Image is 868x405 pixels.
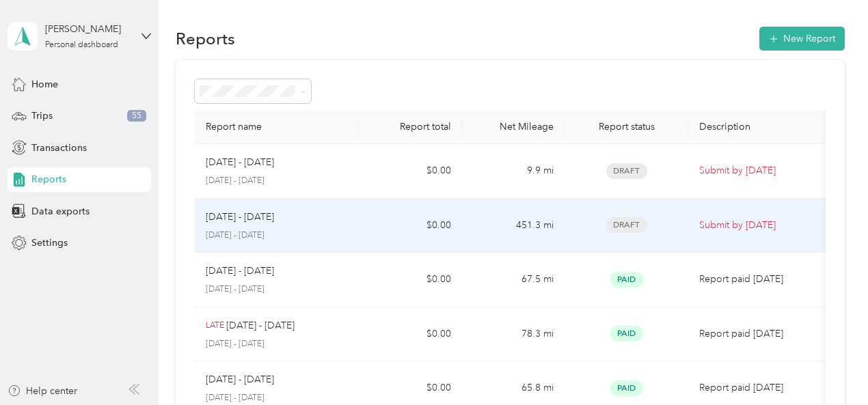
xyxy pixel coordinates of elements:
[206,320,224,332] p: LATE
[206,372,274,387] p: [DATE] - [DATE]
[359,144,461,199] td: $0.00
[226,318,295,333] p: [DATE] - [DATE]
[575,121,677,132] div: Report status
[359,307,461,362] td: $0.00
[206,264,274,279] p: [DATE] - [DATE]
[610,272,643,288] span: Paid
[45,22,131,36] div: [PERSON_NAME]
[759,27,845,51] button: New Report
[699,163,815,178] p: Submit by [DATE]
[462,199,565,253] td: 451.3 mi
[31,141,87,155] span: Transactions
[791,329,868,405] iframe: Everlance-gr Chat Button Frame
[206,392,349,404] p: [DATE] - [DATE]
[195,110,360,144] th: Report name
[699,380,815,395] p: Report paid [DATE]
[462,144,565,199] td: 9.9 mi
[462,110,565,144] th: Net Mileage
[206,175,349,187] p: [DATE] - [DATE]
[31,109,53,123] span: Trips
[206,229,349,242] p: [DATE] - [DATE]
[206,283,349,296] p: [DATE] - [DATE]
[699,326,815,341] p: Report paid [DATE]
[206,338,349,350] p: [DATE] - [DATE]
[462,253,565,307] td: 67.5 mi
[31,204,90,219] span: Data exports
[606,217,647,233] span: Draft
[206,210,274,225] p: [DATE] - [DATE]
[206,155,274,170] p: [DATE] - [DATE]
[45,41,118,49] div: Personal dashboard
[688,110,826,144] th: Description
[606,163,647,179] span: Draft
[610,380,643,396] span: Paid
[31,172,66,186] span: Reports
[359,199,461,253] td: $0.00
[127,110,146,122] span: 55
[31,77,58,92] span: Home
[359,110,461,144] th: Report total
[699,272,815,287] p: Report paid [DATE]
[31,236,68,250] span: Settings
[8,384,77,398] button: Help center
[359,253,461,307] td: $0.00
[699,218,815,233] p: Submit by [DATE]
[176,31,235,46] h1: Reports
[462,307,565,362] td: 78.3 mi
[610,326,643,341] span: Paid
